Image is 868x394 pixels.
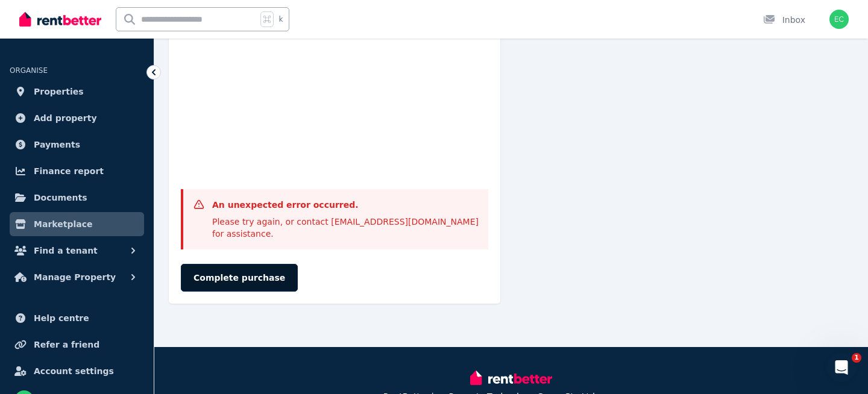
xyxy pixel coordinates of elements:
[10,186,144,210] a: Documents
[10,66,48,75] span: ORGANISE
[212,199,479,211] h3: An unexpected error occurred.
[10,239,144,263] button: Find a tenant
[34,84,84,99] span: Properties
[470,369,552,387] img: RentBetter
[10,80,144,104] a: Properties
[10,265,144,289] button: Manage Property
[181,264,298,292] button: Complete purchase
[34,337,99,352] span: Refer a friend
[34,137,80,152] span: Payments
[763,14,805,26] div: Inbox
[852,353,861,363] span: 1
[10,306,144,330] a: Help centre
[10,212,144,236] a: Marketplace
[34,217,92,231] span: Marketplace
[19,10,101,28] img: RentBetter
[34,111,97,125] span: Add property
[34,311,89,325] span: Help centre
[10,359,144,383] a: Account settings
[34,364,114,378] span: Account settings
[10,333,144,357] a: Refer a friend
[10,106,144,130] a: Add property
[829,10,849,29] img: Emily C Poole
[34,164,104,178] span: Finance report
[34,190,87,205] span: Documents
[10,133,144,157] a: Payments
[827,353,856,382] iframe: Intercom live chat
[10,159,144,183] a: Finance report
[212,216,479,240] div: Please try again, or contact [EMAIL_ADDRESS][DOMAIN_NAME] for assistance.
[278,14,283,24] span: k
[34,270,116,284] span: Manage Property
[34,243,98,258] span: Find a tenant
